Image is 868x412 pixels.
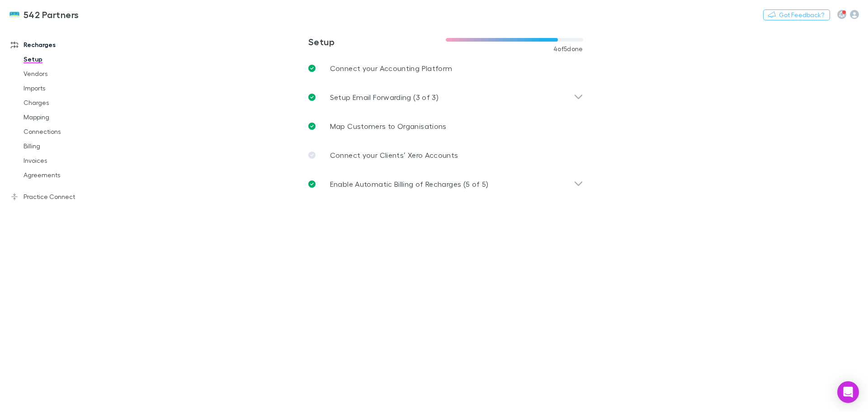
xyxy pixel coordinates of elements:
a: Recharges [2,38,122,52]
img: 542 Partners's Logo [9,9,20,20]
h3: 542 Partners [24,9,79,20]
button: Got Feedback? [763,9,830,20]
a: Connections [14,124,122,139]
h3: Setup [308,36,446,47]
a: Practice Connect [2,189,122,204]
span: 4 of 5 done [553,45,583,52]
p: Connect your Accounting Platform [330,63,453,74]
a: Setup [14,52,122,66]
a: Map Customers to Organisations [301,112,590,141]
a: Connect your Clients’ Xero Accounts [301,141,590,170]
a: Invoices [14,153,122,168]
a: Vendors [14,66,122,81]
a: 542 Partners [4,4,85,25]
p: Setup Email Forwarding (3 of 3) [330,92,439,103]
a: Charges [14,95,122,110]
div: Setup Email Forwarding (3 of 3) [301,83,590,112]
p: Map Customers to Organisations [330,121,447,132]
div: Open Intercom Messenger [837,381,859,403]
a: Billing [14,139,122,153]
a: Mapping [14,110,122,124]
p: Enable Automatic Billing of Recharges (5 of 5) [330,179,489,189]
p: Connect your Clients’ Xero Accounts [330,150,458,161]
a: Agreements [14,168,122,182]
a: Imports [14,81,122,95]
a: Connect your Accounting Platform [301,54,590,83]
div: Enable Automatic Billing of Recharges (5 of 5) [301,170,590,199]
